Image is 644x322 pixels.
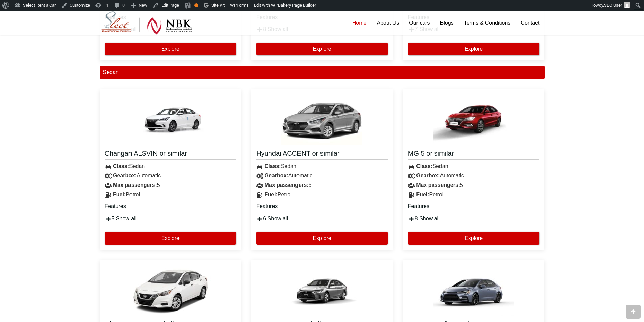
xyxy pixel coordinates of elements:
[113,163,129,169] strong: Class:
[403,171,545,180] div: Automatic
[265,173,288,178] strong: Gearbox:
[265,192,278,197] strong: Fuel:
[281,94,362,145] img: Hyundai ACCENT or similar
[416,173,440,178] strong: Gearbox:
[265,182,309,188] strong: Max passengers:
[100,190,241,199] div: Petrol
[433,94,514,145] img: MG 5 or similar
[113,182,157,188] strong: Max passengers:
[113,173,137,178] strong: Gearbox:
[408,43,540,55] button: Explore
[105,203,236,212] h5: Features
[130,265,211,316] img: Nissan SUNNY or similar
[256,43,388,55] button: Explore
[372,11,404,35] a: About Us
[256,149,388,160] a: Hyundai ACCENT or similar
[211,3,225,8] span: Site Kit
[416,192,429,197] strong: Fuel:
[100,171,241,180] div: Automatic
[408,232,540,245] button: Explore
[416,163,432,169] strong: Class:
[604,3,622,8] span: SEO User
[408,203,540,212] h5: Features
[403,190,545,199] div: Petrol
[105,216,137,221] a: 5 Show all
[408,149,540,160] a: MG 5 or similar
[100,66,545,79] div: Sedan
[459,11,516,35] a: Terms & Conditions
[113,192,126,197] strong: Fuel:
[626,305,641,319] div: Go to top
[256,216,288,221] a: 6 Show all
[435,11,459,35] a: Blogs
[408,216,440,221] a: 8 Show all
[256,203,388,212] h5: Features
[347,11,372,35] a: Home
[281,265,362,316] img: Toyota YARIS or similar
[105,43,236,55] button: Explore
[516,11,544,35] a: Contact
[251,171,393,180] div: Automatic
[100,180,241,190] div: 5
[416,182,460,188] strong: Max passengers:
[404,11,435,35] a: Our cars
[403,162,545,171] div: Sedan
[105,232,236,245] button: Explore
[194,3,198,7] div: OK
[403,180,545,190] div: 5
[101,11,192,35] img: Select Rent a Car
[256,232,388,245] button: Explore
[130,94,211,145] img: Changan ALSVIN or similar
[433,265,514,316] img: Toyota Corolla Hybrid
[251,180,393,190] div: 5
[251,190,393,199] div: Petrol
[251,162,393,171] div: Sedan
[100,162,241,171] div: Sedan
[105,149,236,160] a: Changan ALSVIN or similar
[265,163,281,169] strong: Class:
